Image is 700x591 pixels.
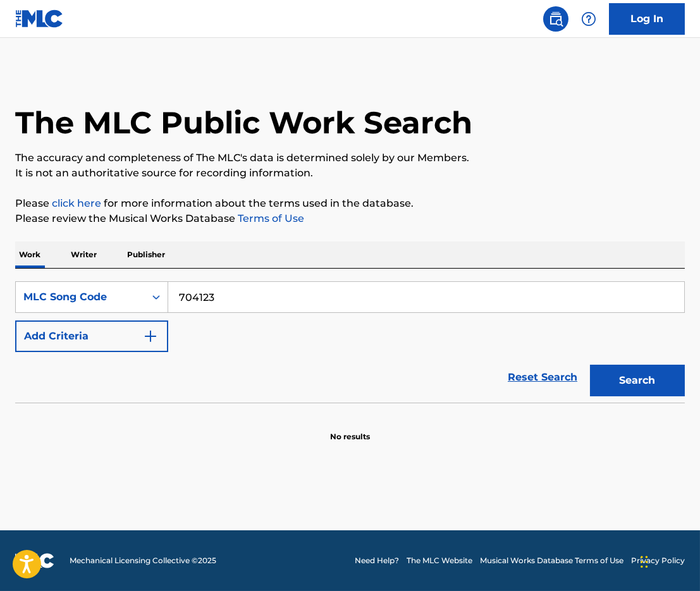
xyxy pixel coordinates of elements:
form: Search Form [15,281,685,403]
img: logo [15,553,54,568]
button: Search [590,365,685,396]
button: Add Criteria [15,320,168,352]
a: The MLC Website [407,555,472,566]
a: Need Help? [355,555,399,566]
p: No results [330,416,370,442]
span: Mechanical Licensing Collective © 2025 [70,555,216,566]
a: Log In [609,3,685,35]
p: Work [15,241,44,268]
img: MLC Logo [15,9,64,28]
img: help [581,11,596,27]
a: Musical Works Database Terms of Use [480,555,623,566]
img: 9d2ae6d4665cec9f34b9.svg [143,329,158,344]
p: Please review the Musical Works Database [15,211,685,226]
iframe: Chat Widget [637,530,700,591]
a: Public Search [543,6,568,32]
p: Publisher [123,241,169,268]
a: click here [52,197,101,209]
p: Please for more information about the terms used in the database. [15,196,685,211]
a: Reset Search [501,363,584,391]
div: Drag [641,543,648,581]
p: It is not an authoritative source for recording information. [15,166,685,181]
p: Writer [67,241,101,268]
p: The accuracy and completeness of The MLC's data is determined solely by our Members. [15,150,685,166]
div: MLC Song Code [23,289,137,305]
h1: The MLC Public Work Search [15,104,472,142]
a: Terms of Use [235,212,304,224]
a: Privacy Policy [631,555,685,566]
div: Help [576,6,601,32]
img: search [548,11,563,27]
